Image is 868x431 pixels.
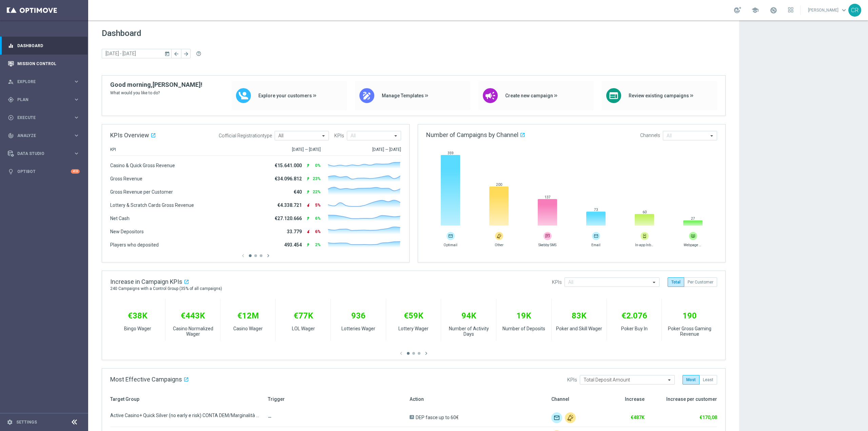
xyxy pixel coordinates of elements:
[17,152,73,156] span: Data Studio
[17,80,73,84] span: Explore
[7,169,80,174] button: lightbulb Optibot +10
[16,420,37,424] a: Settings
[73,114,80,121] i: keyboard_arrow_right
[8,55,80,73] div: Mission Control
[7,133,80,138] button: track_changes Analyze keyboard_arrow_right
[807,5,848,15] a: [PERSON_NAME]keyboard_arrow_down
[8,133,14,139] i: track_changes
[8,115,14,121] i: play_circle_outline
[8,97,14,103] i: gps_fixed
[7,43,80,48] button: equalizer Dashboard
[840,6,848,14] span: keyboard_arrow_down
[7,61,80,66] button: Mission Control
[17,37,80,55] a: Dashboard
[73,78,80,85] i: keyboard_arrow_right
[8,151,73,157] div: Data Studio
[751,6,759,14] span: school
[8,79,73,85] div: Explore
[17,98,73,102] span: Plan
[8,162,80,180] div: Optibot
[8,97,73,103] div: Plan
[71,169,80,174] div: +10
[8,169,14,175] i: lightbulb
[7,419,13,425] i: settings
[17,134,73,138] span: Analyze
[8,115,73,121] div: Execute
[7,115,80,120] button: play_circle_outline Execute keyboard_arrow_right
[8,79,14,85] i: person_search
[7,79,80,84] button: person_search Explore keyboard_arrow_right
[73,150,80,157] i: keyboard_arrow_right
[73,96,80,103] i: keyboard_arrow_right
[17,116,73,120] span: Execute
[17,162,71,180] a: Optibot
[8,43,14,49] i: equalizer
[7,151,80,156] button: Data Studio keyboard_arrow_right
[848,4,861,17] div: CR
[8,133,73,139] div: Analyze
[7,97,80,102] button: gps_fixed Plan keyboard_arrow_right
[17,55,80,73] a: Mission Control
[8,37,80,55] div: Dashboard
[73,132,80,139] i: keyboard_arrow_right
